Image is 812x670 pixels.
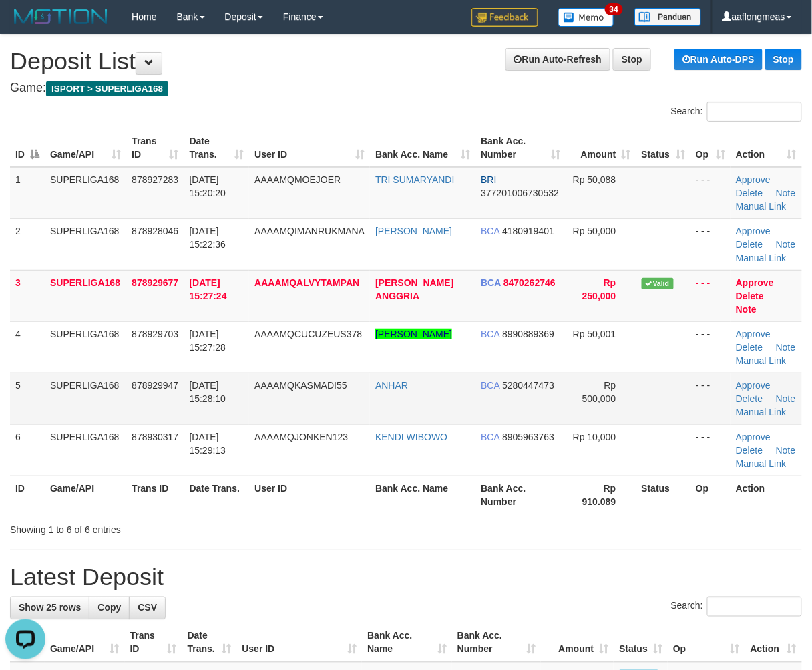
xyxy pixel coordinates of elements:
span: 878929677 [132,277,178,288]
span: Rp 250,000 [582,277,616,301]
span: Rp 50,088 [573,174,616,185]
input: Search: [707,597,802,617]
span: AAAAMQIMANRUKMANA [254,226,365,236]
img: Feedback.jpg [471,8,538,27]
span: BRI [481,174,496,185]
a: Run Auto-Refresh [505,48,610,71]
button: Open LiveChat chat widget [5,5,45,45]
a: Approve [736,380,771,391]
th: Game/API: activate to sort column ascending [45,624,125,662]
span: AAAAMQMOEJOER [254,174,341,185]
a: Approve [736,226,771,236]
span: 878927283 [132,174,178,185]
a: Delete [736,393,763,404]
span: CSV [138,603,157,613]
a: Manual Link [736,201,787,212]
td: SUPERLIGA168 [45,424,126,476]
th: Bank Acc. Number [475,476,566,514]
th: ID: activate to sort column descending [10,129,45,167]
a: Delete [736,445,763,456]
a: Show 25 rows [10,597,89,619]
th: Status: activate to sort column ascending [614,624,668,662]
td: 1 [10,167,45,219]
td: SUPERLIGA168 [45,218,126,270]
span: Show 25 rows [19,603,81,613]
a: Note [776,445,796,456]
th: Action [731,476,802,514]
span: AAAAMQCUCUZEUS378 [254,329,362,339]
a: Run Auto-DPS [674,49,763,70]
div: Showing 1 to 6 of 6 entries [10,518,329,536]
th: User ID: activate to sort column ascending [249,129,370,167]
a: Delete [736,342,763,353]
input: Search: [707,102,802,122]
th: Date Trans.: activate to sort column ascending [182,624,237,662]
th: Bank Acc. Number: activate to sort column ascending [475,129,566,167]
a: Copy [89,597,130,619]
span: 34 [605,3,623,15]
th: Op [690,476,731,514]
th: Amount: activate to sort column ascending [566,129,636,167]
td: - - - [690,167,731,219]
span: [DATE] 15:29:13 [190,432,226,456]
th: Trans ID [126,476,184,514]
a: Approve [736,432,771,442]
span: Copy 8905963763 to clipboard [502,432,554,442]
th: Bank Acc. Number: activate to sort column ascending [452,624,541,662]
a: Manual Link [736,253,787,263]
img: panduan.png [634,8,701,26]
td: 4 [10,321,45,373]
th: Date Trans. [184,476,250,514]
span: Rp 50,001 [573,329,616,339]
th: Amount: activate to sort column ascending [541,624,614,662]
th: Game/API: activate to sort column ascending [45,129,126,167]
span: [DATE] 15:22:36 [190,226,226,250]
a: Note [776,239,796,250]
a: Approve [736,174,771,185]
td: 5 [10,373,45,424]
td: - - - [690,373,731,424]
h4: Game: [10,81,802,95]
td: SUPERLIGA168 [45,321,126,373]
th: Trans ID: activate to sort column ascending [126,129,184,167]
th: Action: activate to sort column ascending [731,129,802,167]
td: SUPERLIGA168 [45,167,126,219]
span: [DATE] 15:27:28 [190,329,226,353]
span: [DATE] 15:20:20 [190,174,226,198]
a: TRI SUMARYANDI [375,174,455,185]
th: Bank Acc. Name: activate to sort column ascending [370,129,475,167]
th: Trans ID: activate to sort column ascending [125,624,182,662]
td: 2 [10,218,45,270]
h1: Deposit List [10,48,802,75]
span: AAAAMQJONKEN123 [254,432,348,442]
th: Date Trans.: activate to sort column ascending [184,129,250,167]
label: Search: [671,102,802,122]
th: User ID: activate to sort column ascending [236,624,362,662]
span: BCA [481,380,499,391]
a: Stop [765,49,802,70]
a: Delete [736,239,763,250]
th: Op: activate to sort column ascending [690,129,731,167]
span: [DATE] 15:27:24 [190,277,227,301]
span: Copy 377201006730532 to clipboard [481,188,559,198]
td: 3 [10,270,45,321]
td: - - - [690,424,731,476]
span: Rp 10,000 [573,432,616,442]
a: Note [736,304,757,315]
span: Copy 8470262746 to clipboard [503,277,556,288]
th: Status [636,476,690,514]
th: Action: activate to sort column ascending [745,624,802,662]
th: Op: activate to sort column ascending [668,624,745,662]
label: Search: [671,597,802,617]
a: ANHAR [375,380,408,391]
span: [DATE] 15:28:10 [190,380,226,404]
a: [PERSON_NAME] [375,329,452,339]
a: Note [776,342,796,353]
a: Delete [736,188,763,198]
td: - - - [690,270,731,321]
a: [PERSON_NAME] [375,226,452,236]
span: 878929947 [132,380,178,391]
span: BCA [481,277,501,288]
span: 878929703 [132,329,178,339]
img: MOTION_logo.png [10,7,112,27]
